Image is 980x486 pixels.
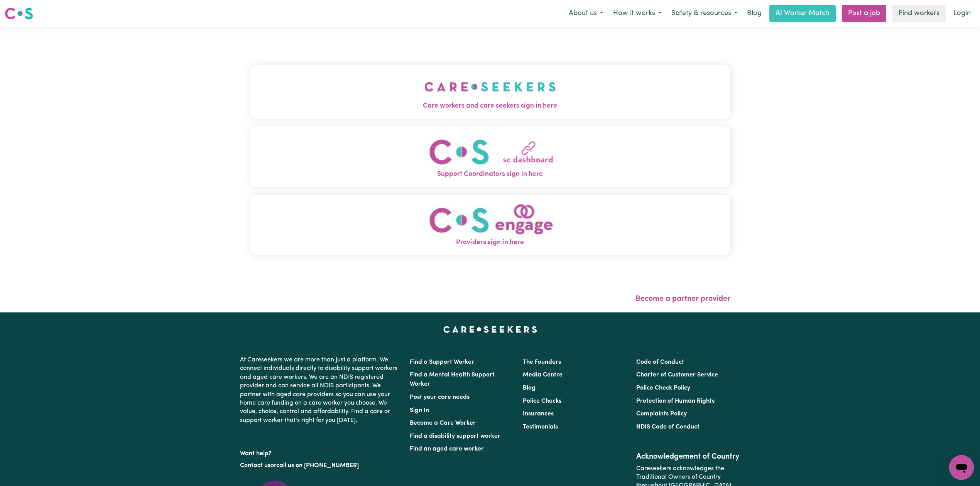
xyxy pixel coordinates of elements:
a: Careseekers logo [5,5,33,22]
iframe: Button to launch messaging window [949,455,974,480]
a: Post a job [842,5,886,22]
a: Contact us [240,462,270,469]
p: or [240,458,400,473]
img: Careseekers logo [5,7,33,20]
button: Providers sign in here [250,195,730,255]
span: Providers sign in here [250,238,730,248]
a: Police Checks [523,398,561,404]
a: Code of Conduct [636,359,684,365]
a: Protection of Human Rights [636,398,715,404]
a: Post your care needs [410,394,470,400]
a: Find a disability support worker [410,433,500,439]
a: Blog [523,385,536,391]
a: Sign In [410,407,429,413]
button: How it works [608,5,666,22]
a: AI Worker Match [769,5,836,22]
a: Media Centre [523,372,563,378]
a: Charter of Customer Service [636,372,718,378]
a: The Founders [523,359,561,365]
a: Find a Support Worker [410,359,474,365]
a: Police Check Policy [636,385,690,391]
a: Find an aged care worker [410,446,484,452]
button: Care workers and care seekers sign in here [250,65,730,119]
button: Safety & resources [666,5,742,22]
a: Become a partner provider [635,295,730,303]
a: Insurances [523,411,554,417]
a: Testimonials [523,424,558,430]
a: Complaints Policy [636,411,687,417]
button: About us [564,5,608,22]
a: Blog [742,5,766,22]
a: Find a Mental Health Support Worker [410,372,495,387]
button: Support Coordinators sign in here [250,127,730,187]
a: NDIS Code of Conduct [636,424,700,430]
p: At Careseekers we are more than just a platform. We connect individuals directly to disability su... [240,353,400,428]
a: Become a Care Worker [410,420,476,426]
h2: Acknowledgement of Country [636,452,740,461]
a: Careseekers home page [443,326,537,332]
p: Want help? [240,446,400,458]
span: Support Coordinators sign in here [250,169,730,179]
span: Care workers and care seekers sign in here [250,101,730,111]
a: Find workers [892,5,946,22]
a: call us on [PHONE_NUMBER] [276,462,359,469]
a: Login [949,5,975,22]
